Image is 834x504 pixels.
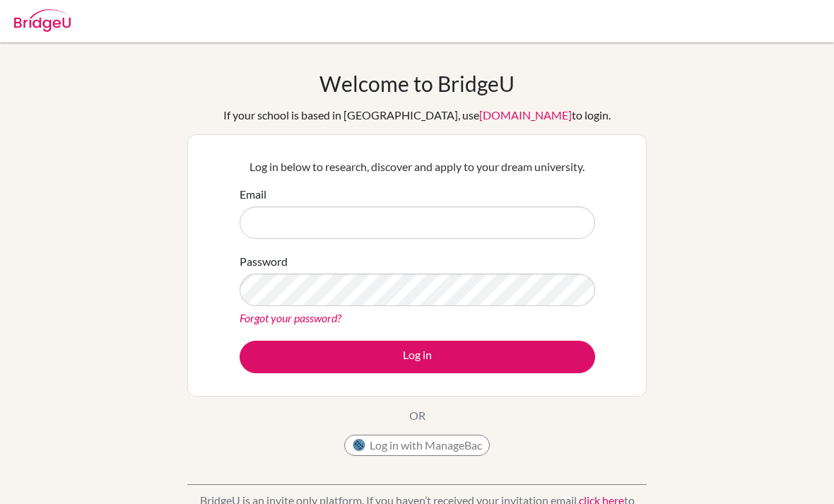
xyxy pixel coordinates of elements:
[223,107,611,124] div: If your school is based in [GEOGRAPHIC_DATA], use to login.
[240,253,288,270] label: Password
[14,9,71,32] img: Bridge-U
[479,108,572,122] a: [DOMAIN_NAME]
[344,435,490,456] button: Log in with ManageBac
[240,341,595,373] button: Log in
[240,186,266,203] label: Email
[319,71,515,96] h1: Welcome to BridgeU
[240,158,595,175] p: Log in below to research, discover and apply to your dream university.
[409,407,425,424] p: OR
[240,311,341,324] a: Forgot your password?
